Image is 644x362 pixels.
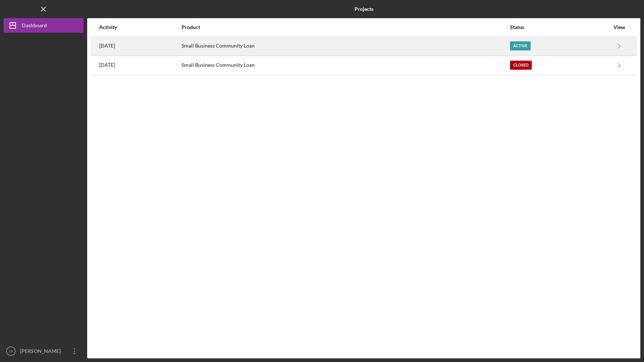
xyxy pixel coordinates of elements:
div: Activity [99,24,181,30]
div: Active [510,41,531,50]
div: Dashboard [22,18,47,34]
div: View [610,24,628,30]
div: [PERSON_NAME] [18,344,65,360]
b: Projects [355,6,373,12]
time: 2025-08-11 22:26 [99,43,115,49]
div: Small Business Community Loan [182,56,509,74]
div: Status [510,24,609,30]
div: Closed [510,61,532,70]
div: Product [182,24,509,30]
button: Dashboard [4,18,84,33]
div: Small Business Community Loan [182,37,509,55]
text: TP [9,349,13,353]
time: 2024-11-18 18:26 [99,62,115,68]
button: TP[PERSON_NAME] [4,344,84,358]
